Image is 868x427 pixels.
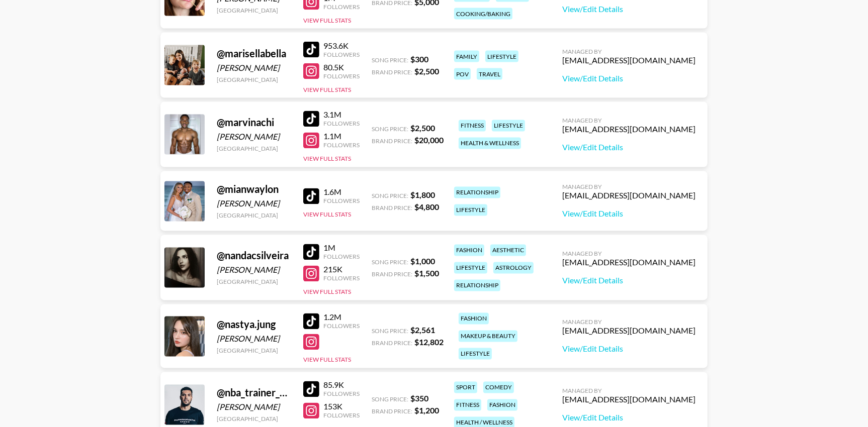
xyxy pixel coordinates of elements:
strong: $ 1,000 [410,257,435,266]
div: Managed By [562,117,696,125]
div: lifestyle [459,348,492,360]
div: makeup & beauty [459,331,517,342]
a: View/Edit Details [562,413,696,423]
a: View/Edit Details [562,276,696,286]
strong: $ 12,802 [414,338,444,347]
span: Song Price: [372,328,408,335]
strong: $ 1,800 [410,190,435,200]
span: Brand Price: [372,68,412,76]
strong: $ 350 [410,394,428,403]
div: Followers [323,197,360,205]
div: Managed By [562,48,696,55]
div: Followers [323,142,360,149]
div: [GEOGRAPHIC_DATA] [217,212,291,220]
strong: $ 2,561 [410,326,435,335]
div: Followers [323,51,360,58]
div: [PERSON_NAME] [217,402,291,412]
div: [GEOGRAPHIC_DATA] [217,347,291,355]
div: family [454,51,479,62]
div: [EMAIL_ADDRESS][DOMAIN_NAME] [562,125,696,135]
div: lifestyle [454,204,487,216]
strong: $ 2,500 [410,124,435,133]
div: fashion [459,313,489,325]
a: View/Edit Details [562,143,696,153]
div: 1M [323,243,360,253]
a: View/Edit Details [562,4,696,14]
div: astrology [493,262,534,274]
div: fitness [454,399,481,411]
div: [PERSON_NAME] [217,132,291,142]
div: pov [454,68,471,80]
div: 80.5K [323,62,360,72]
div: [PERSON_NAME] [217,63,291,73]
div: fashion [487,399,517,411]
div: lifestyle [485,51,518,62]
div: [EMAIL_ADDRESS][DOMAIN_NAME] [562,55,696,65]
div: @ nastya.jung [217,318,291,331]
div: 153K [323,402,360,412]
span: Brand Price: [372,271,412,278]
strong: $ 2,500 [414,66,439,76]
a: View/Edit Details [562,73,696,83]
div: Managed By [562,183,696,191]
strong: $ 4,800 [414,202,439,212]
div: 1.6M [323,187,360,197]
div: 1.1M [323,132,360,142]
div: health & wellness [459,138,521,149]
strong: $ 20,000 [414,136,444,145]
div: [EMAIL_ADDRESS][DOMAIN_NAME] [562,326,696,336]
span: Song Price: [372,56,408,64]
strong: $ 300 [410,54,428,64]
span: Song Price: [372,126,408,133]
div: 1.2M [323,312,360,323]
div: Managed By [562,387,696,395]
span: Brand Price: [372,204,412,212]
div: travel [477,68,502,80]
div: sport [454,382,477,393]
div: [PERSON_NAME] [217,199,291,209]
button: View Full Stats [303,86,351,93]
span: Song Price: [372,259,408,266]
div: 3.1M [323,110,360,120]
div: Managed By [562,318,696,326]
a: View/Edit Details [562,209,696,219]
div: [EMAIL_ADDRESS][DOMAIN_NAME] [562,258,696,268]
div: fitness [459,120,486,132]
div: Followers [323,120,360,128]
div: [PERSON_NAME] [217,265,291,275]
div: cooking/baking [454,8,512,20]
button: View Full Stats [303,211,351,219]
button: View Full Stats [303,155,351,163]
div: 953.6K [323,41,360,51]
span: Song Price: [372,192,408,200]
div: comedy [483,382,514,393]
button: View Full Stats [303,356,351,364]
div: fashion [454,245,484,256]
div: [PERSON_NAME] [217,334,291,344]
div: [GEOGRAPHIC_DATA] [217,7,291,14]
div: Followers [323,275,360,282]
a: View/Edit Details [562,344,696,354]
div: Managed By [562,250,696,258]
span: Brand Price: [372,408,412,415]
strong: $ 1,200 [414,406,439,415]
span: Brand Price: [372,340,412,347]
div: 85.9K [323,380,360,390]
div: 215K [323,265,360,275]
div: aesthetic [490,245,526,256]
div: [EMAIL_ADDRESS][DOMAIN_NAME] [562,191,696,201]
div: [EMAIL_ADDRESS][DOMAIN_NAME] [562,395,696,405]
div: lifestyle [454,262,487,274]
div: [GEOGRAPHIC_DATA] [217,278,291,286]
button: View Full Stats [303,17,351,24]
div: relationship [454,280,500,291]
div: Followers [323,323,360,330]
div: Followers [323,390,360,398]
span: Song Price: [372,396,408,403]
div: [GEOGRAPHIC_DATA] [217,145,291,153]
div: lifestyle [492,120,525,132]
span: Brand Price: [372,138,412,145]
div: @ nba_trainer_seanmarshall [217,387,291,399]
div: Followers [323,253,360,261]
div: @ marisellabella [217,47,291,60]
